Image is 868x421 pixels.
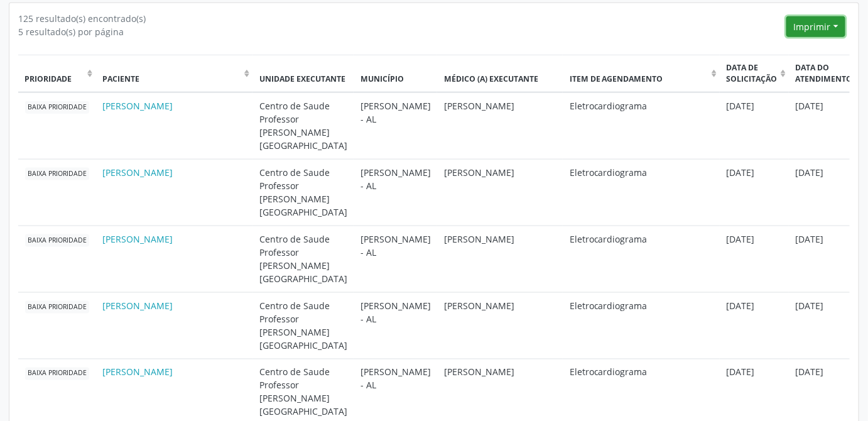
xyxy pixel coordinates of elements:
[25,168,89,181] span: Baixa Prioridade
[252,226,354,292] td: Centro de Saude Professor [PERSON_NAME][GEOGRAPHIC_DATA]
[25,74,84,85] div: Prioridade
[25,234,89,248] span: Baixa Prioridade
[437,292,563,359] td: [PERSON_NAME]
[252,159,354,226] td: Centro de Saude Professor [PERSON_NAME][GEOGRAPHIC_DATA]
[25,301,89,314] span: Baixa Prioridade
[354,226,437,292] td: [PERSON_NAME] - AL
[563,159,720,226] td: Eletrocardiograma
[18,25,782,38] div: 5 resultado(s) por página
[720,92,789,160] td: [DATE]
[720,159,789,226] td: [DATE]
[252,292,354,359] td: Centro de Saude Professor [PERSON_NAME][GEOGRAPHIC_DATA]
[102,366,173,378] a: [PERSON_NAME]
[789,292,859,359] td: [DATE]
[789,226,859,292] td: [DATE]
[444,74,556,85] div: Médico (a) executante
[437,159,563,226] td: [PERSON_NAME]
[789,159,859,226] td: [DATE]
[796,62,853,85] div: Data do atendimento
[102,74,241,85] div: Paciente
[437,92,563,160] td: [PERSON_NAME]
[102,233,173,245] a: [PERSON_NAME]
[563,292,720,359] td: Eletrocardiograma
[563,92,720,160] td: Eletrocardiograma
[259,74,347,85] div: Unidade executante
[25,368,89,381] span: Baixa Prioridade
[361,74,431,85] div: Município
[563,226,720,292] td: Eletrocardiograma
[720,292,789,359] td: [DATE]
[25,101,89,114] span: Baixa Prioridade
[437,226,563,292] td: [PERSON_NAME]
[102,167,173,178] a: [PERSON_NAME]
[354,92,437,160] td: [PERSON_NAME] - AL
[102,100,173,112] a: [PERSON_NAME]
[789,92,859,160] td: [DATE]
[727,62,778,85] div: Data de solicitação
[570,74,708,85] div: Item de agendamento
[252,92,354,160] td: Centro de Saude Professor [PERSON_NAME][GEOGRAPHIC_DATA]
[786,16,845,38] button: Imprimir
[102,300,173,312] a: [PERSON_NAME]
[720,226,789,292] td: [DATE]
[354,292,437,359] td: [PERSON_NAME] - AL
[354,159,437,226] td: [PERSON_NAME] - AL
[18,12,782,25] div: 125 resultado(s) encontrado(s)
